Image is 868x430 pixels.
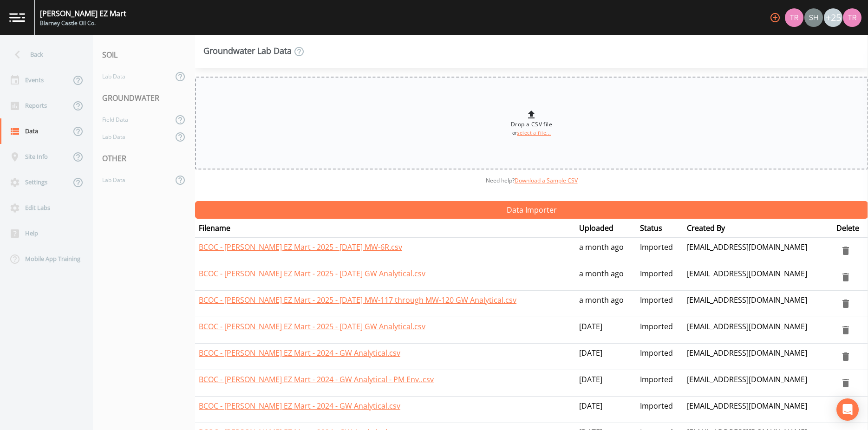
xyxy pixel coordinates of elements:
[575,219,636,238] th: Uploaded
[636,238,684,264] td: Imported
[636,370,684,397] td: Imported
[575,370,636,397] td: [DATE]
[512,130,551,136] small: or
[636,317,684,344] td: Imported
[804,8,823,27] img: 726fd29fcef06c5d4d94ec3380ebb1a1
[683,291,833,317] td: [EMAIL_ADDRESS][DOMAIN_NAME]
[199,374,434,384] a: BCOC - [PERSON_NAME] EZ Mart - 2024 - GW Analytical - PM Env..csv
[515,176,578,184] a: Download a Sample CSV
[93,171,173,189] a: Lab Data
[836,268,855,287] button: delete
[93,111,173,128] a: Field Data
[785,8,803,27] img: 939099765a07141c2f55256aeaad4ea5
[636,397,684,423] td: Imported
[836,241,855,260] button: delete
[40,8,126,19] div: [PERSON_NAME] EZ Mart
[843,8,861,27] img: 939099765a07141c2f55256aeaad4ea5
[836,374,855,392] button: delete
[93,85,195,111] div: GROUNDWATER
[683,397,833,423] td: [EMAIL_ADDRESS][DOMAIN_NAME]
[199,348,400,358] a: BCOC - [PERSON_NAME] EZ Mart - 2024 - GW Analytical.csv
[836,321,855,339] button: delete
[784,8,804,27] div: Travis Kirin
[836,347,855,366] button: delete
[575,264,636,291] td: a month ago
[575,238,636,264] td: a month ago
[199,242,402,252] a: BCOC - [PERSON_NAME] EZ Mart - 2025 - [DATE] MW-6R.csv
[40,19,126,27] div: Blarney Castle Oil Co.
[683,264,833,291] td: [EMAIL_ADDRESS][DOMAIN_NAME]
[93,128,173,145] a: Lab Data
[824,8,842,27] div: +25
[836,398,859,421] div: Open Intercom Messenger
[636,264,684,291] td: Imported
[804,8,823,27] div: shaynee@enviro-britesolutions.com
[683,238,833,264] td: [EMAIL_ADDRESS][DOMAIN_NAME]
[636,344,684,370] td: Imported
[199,401,400,411] a: BCOC - [PERSON_NAME] EZ Mart - 2024 - GW Analytical.csv
[636,291,684,317] td: Imported
[575,317,636,344] td: [DATE]
[199,295,516,305] a: BCOC - [PERSON_NAME] EZ Mart - 2025 - [DATE] MW-117 through MW-120 GW Analytical.csv
[203,46,305,57] div: Groundwater Lab Data
[683,370,833,397] td: [EMAIL_ADDRESS][DOMAIN_NAME]
[575,344,636,370] td: [DATE]
[9,13,25,22] img: logo
[836,294,855,313] button: delete
[636,219,684,238] th: Status
[575,291,636,317] td: a month ago
[575,397,636,423] td: [DATE]
[93,145,195,171] div: OTHER
[486,176,578,184] span: Need help?
[511,109,552,137] div: Drop a CSV file
[195,219,575,238] th: Filename
[93,42,195,68] div: SOIL
[199,321,425,332] a: BCOC - [PERSON_NAME] EZ Mart - 2025 - [DATE] GW Analytical.csv
[93,68,173,85] a: Lab Data
[683,219,833,238] th: Created By
[833,219,868,238] th: Delete
[199,268,425,279] a: BCOC - [PERSON_NAME] EZ Mart - 2025 - [DATE] GW Analytical.csv
[683,317,833,344] td: [EMAIL_ADDRESS][DOMAIN_NAME]
[683,344,833,370] td: [EMAIL_ADDRESS][DOMAIN_NAME]
[517,130,551,136] a: select a file...
[195,201,868,219] button: Data Importer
